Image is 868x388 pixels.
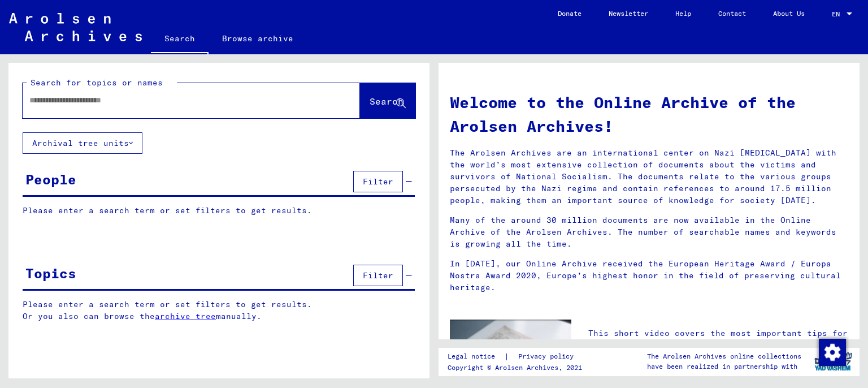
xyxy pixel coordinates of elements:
a: Browse archive [209,25,307,52]
p: In [DATE], our Online Archive received the European Heritage Award / Europa Nostra Award 2020, Eu... [450,258,848,294]
img: yv_logo.png [812,347,854,376]
p: This short video covers the most important tips for searching the Online Archive. [588,327,848,351]
p: The Arolsen Archives are an international center on Nazi [MEDICAL_DATA] with the world’s most ext... [450,147,848,206]
a: Privacy policy [509,351,587,363]
a: archive tree [155,311,216,321]
span: EN [832,10,844,18]
img: video.jpg [450,320,571,386]
p: The Arolsen Archives online collections [647,351,801,361]
button: Archival tree units [23,132,142,154]
h1: Welcome to the Online Archive of the Arolsen Archives! [450,90,848,138]
div: Topics [25,263,76,283]
p: Copyright © Arolsen Archives, 2021 [448,363,587,373]
p: Many of the around 30 million documents are now available in the Online Archive of the Arolsen Ar... [450,214,848,250]
p: Please enter a search term or set filters to get results. Or you also can browse the manually. [23,299,415,322]
mat-label: Search for topics or names [31,77,163,88]
button: Search [360,83,415,118]
button: Filter [353,265,403,286]
a: Search [151,25,209,54]
img: Change consent [819,339,846,366]
div: People [25,169,76,189]
div: | [448,351,587,363]
span: Search [370,96,403,107]
button: Filter [353,171,403,192]
span: Filter [363,176,393,187]
img: Arolsen_neg.svg [9,13,142,41]
a: Legal notice [448,351,504,363]
p: Please enter a search term or set filters to get results. [23,205,415,217]
span: Filter [363,270,393,281]
p: have been realized in partnership with [647,361,801,372]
